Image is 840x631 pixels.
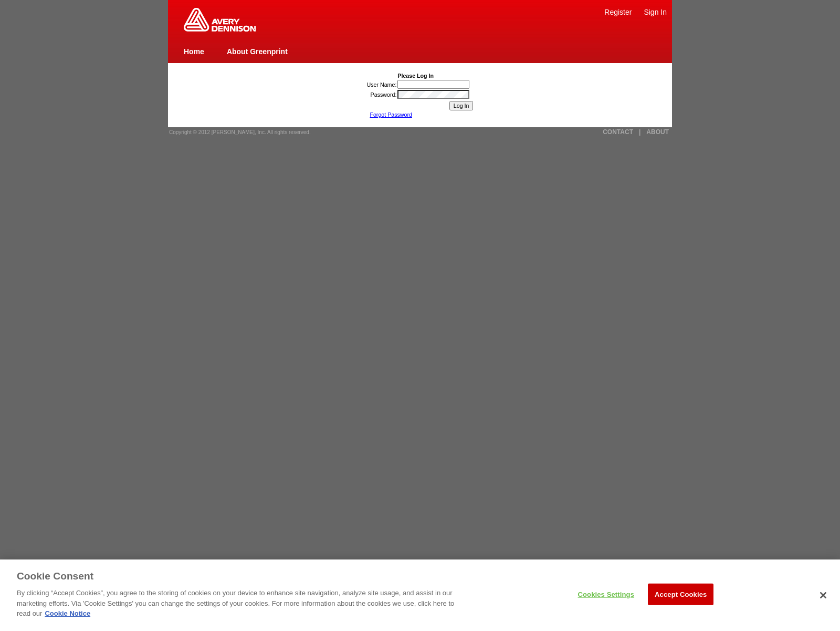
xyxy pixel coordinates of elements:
[184,8,256,32] img: Home
[449,101,474,110] input: Log In
[603,128,633,136] a: CONTACT
[17,570,93,583] h3: Cookie Consent
[639,128,640,136] a: |
[648,583,713,605] button: Accept Cookies
[370,111,412,118] a: Forgot Password
[367,82,397,88] label: User Name:
[397,73,434,79] b: Please Log In
[812,584,835,607] button: Close
[371,91,397,98] label: Password:
[169,129,311,135] span: Copyright © 2012 [PERSON_NAME], Inc. All rights reserved.
[184,47,204,56] a: Home
[604,8,632,16] a: Register
[573,584,639,605] button: Cookies Settings
[644,8,667,16] a: Sign In
[227,47,288,56] a: About Greenprint
[184,26,256,33] a: Greenprint
[17,588,462,619] p: By clicking “Accept Cookies”, you agree to the storing of cookies on your device to enhance site ...
[646,128,669,136] a: ABOUT
[45,609,90,617] a: Cookie Notice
